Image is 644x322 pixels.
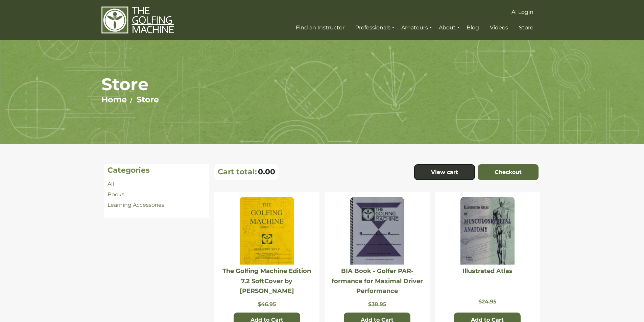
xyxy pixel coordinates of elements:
[101,95,127,104] a: Home
[350,197,404,265] img: BIA Book - Golfer PAR-formance for Maximal Driver Performance
[218,167,257,176] p: Cart total:
[332,267,423,295] a: BIA Book - Golfer PAR-formance for Maximal Driver Performance
[517,22,535,34] a: Store
[511,9,533,15] span: AI Login
[328,301,426,307] p: $38.95
[294,22,346,34] a: Find an Instructor
[218,301,316,307] p: $46.95
[222,267,311,295] a: The Golfing Machine Edition 7.2 SoftCover by [PERSON_NAME]
[258,167,275,176] span: 0.00
[437,22,461,34] a: About
[414,164,475,180] a: View cart
[460,197,515,265] img: Illustrated Atlas
[296,24,344,31] span: Find an Instructor
[108,191,124,198] a: Books
[467,24,479,31] span: Blog
[478,164,539,180] a: Checkout
[108,202,164,208] a: Learning Accessories
[137,95,159,104] a: Store
[400,22,434,34] a: Amateurs
[438,298,536,305] p: $24.95
[465,22,481,34] a: Blog
[519,24,533,31] span: Store
[101,6,174,34] img: The Golfing Machine
[462,267,512,275] a: Illustrated Atlas
[101,74,543,95] h1: Store
[240,197,294,265] img: The Golfing Machine Edition 7.2 SoftCover by Homer Kelley
[490,24,508,31] span: Videos
[108,181,114,187] a: All
[354,22,396,34] a: Professionals
[510,6,535,18] a: AI Login
[488,22,510,34] a: Videos
[108,166,206,175] h4: Categories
